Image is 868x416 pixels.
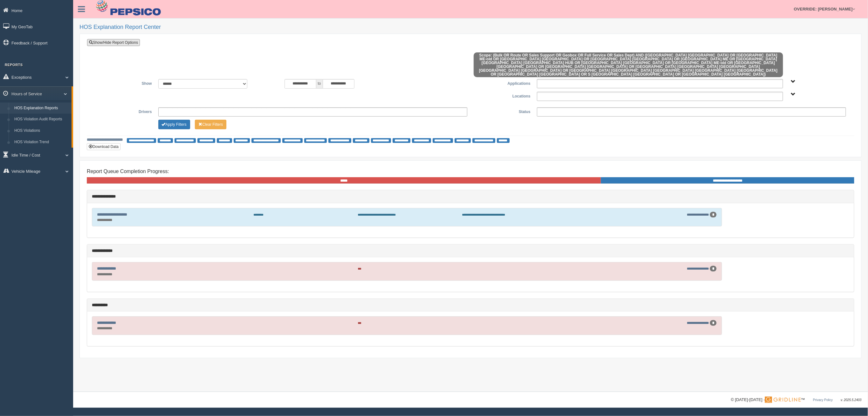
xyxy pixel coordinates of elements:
[813,398,833,402] a: Privacy Policy
[471,79,534,87] label: Applications
[765,397,801,403] img: Gridline
[316,79,323,89] span: to
[474,52,783,77] span: Scope: (Bulk OR Route OR Sales Support OR Geobox OR Full Service OR Sales Dept) AND ([GEOGRAPHIC_...
[11,114,72,125] a: HOS Violation Audit Reports
[79,24,862,30] h2: HOS Explanation Report Center
[195,120,226,129] button: Change Filter Options
[87,39,140,46] a: Show/Hide Report Options
[841,398,862,402] span: v. 2025.5.2403
[471,107,534,115] label: Status
[731,397,862,403] div: © [DATE]-[DATE] - ™
[11,103,72,114] a: HOS Explanation Reports
[158,120,190,129] button: Change Filter Options
[87,143,121,150] button: Download Data
[92,107,155,115] label: Drivers
[11,125,72,137] a: HOS Violations
[11,137,72,148] a: HOS Violation Trend
[471,92,534,99] label: Locations
[92,79,155,87] label: Show
[87,169,854,174] h4: Report Queue Completion Progress:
